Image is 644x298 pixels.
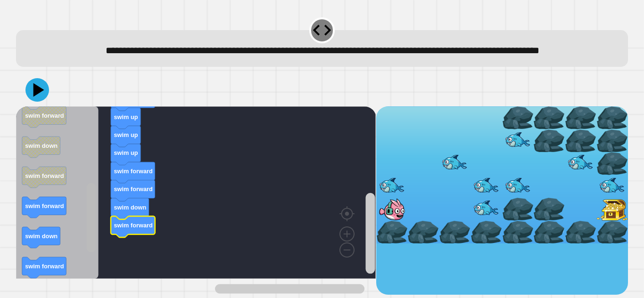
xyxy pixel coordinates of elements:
[25,233,58,240] text: swim down
[114,131,138,138] text: swim up
[16,106,376,295] div: Blockly Workspace
[114,113,138,121] text: swim up
[114,168,153,175] text: swim forward
[25,142,58,149] text: swim down
[25,263,64,270] text: swim forward
[25,202,64,209] text: swim forward
[25,112,64,119] text: swim forward
[114,222,153,229] text: swim forward
[114,185,153,193] text: swim forward
[114,204,147,211] text: swim down
[114,150,138,157] text: swim up
[25,172,64,179] text: swim forward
